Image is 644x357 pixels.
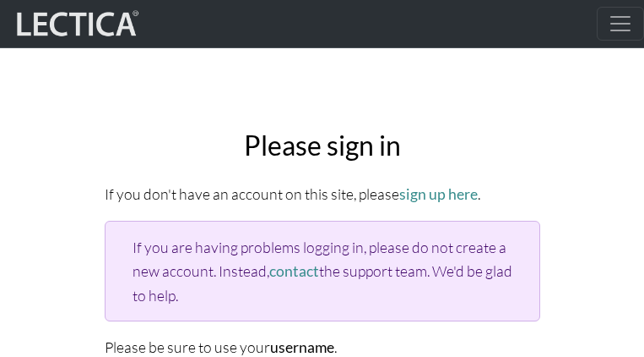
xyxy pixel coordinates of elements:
a: contact [269,262,319,280]
strong: username [270,338,334,356]
div: If you are having problems logging in, please do not create a new account. Instead, the support t... [105,221,540,321]
h2: Please sign in [105,129,540,162]
p: If you don't have an account on this site, please . [105,182,540,206]
button: Toggle navigation [597,7,644,41]
img: lecticalive [13,8,139,40]
a: sign up here [399,185,478,203]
